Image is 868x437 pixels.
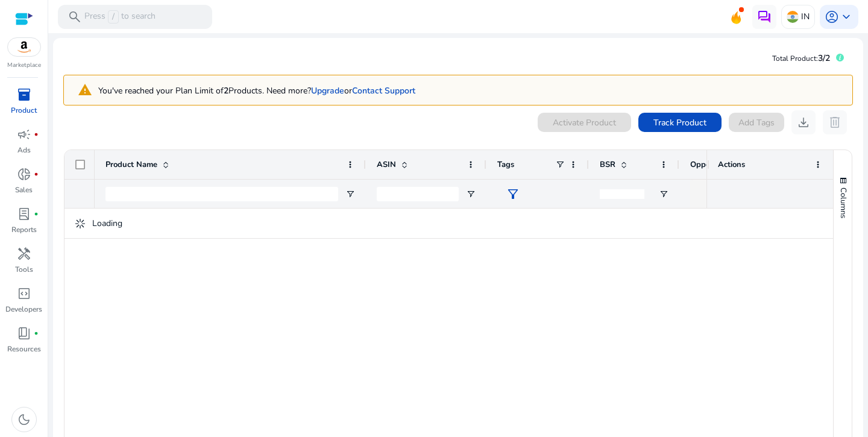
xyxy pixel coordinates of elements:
input: Product Name Filter Input [105,187,338,201]
span: Actions [718,159,745,170]
img: in.svg [787,11,799,23]
mat-icon: warning [69,80,98,101]
span: download [796,115,811,130]
span: campaign [17,127,31,142]
span: fiber_manual_record [34,212,39,216]
span: dark_mode [17,412,31,427]
img: amazon.svg [8,38,40,56]
button: Open Filter Menu [466,189,476,199]
p: Marketplace [7,61,41,70]
b: 2 [224,85,228,96]
button: Track Product [638,113,722,132]
p: Developers [5,304,42,315]
span: Track Product [653,116,706,129]
span: Columns [838,187,849,218]
span: or [311,85,352,96]
span: account_circle [825,10,839,24]
p: You've reached your Plan Limit of Products. Need more? [98,84,415,97]
span: fiber_manual_record [34,172,39,177]
p: IN [801,6,810,27]
span: book_4 [17,326,31,341]
span: keyboard_arrow_down [839,10,854,24]
p: Ads [17,145,31,156]
span: Opportunity Score [690,159,753,170]
span: handyman [17,247,31,261]
span: fiber_manual_record [34,331,39,336]
span: BSR [600,159,615,170]
input: ASIN Filter Input [377,187,459,201]
span: code_blocks [17,286,31,301]
p: Press to search [84,10,156,24]
span: Product Name [105,159,157,170]
span: search [68,10,82,24]
span: fiber_manual_record [34,132,39,137]
span: 3/2 [818,52,830,64]
button: download [791,110,816,134]
button: Open Filter Menu [345,189,355,199]
p: Reports [11,224,37,235]
button: Open Filter Menu [659,189,668,199]
p: Resources [7,344,41,354]
p: Product [11,105,37,116]
a: Upgrade [311,85,344,96]
span: ASIN [377,159,396,170]
span: Loading [92,218,122,229]
span: Tags [497,159,514,170]
a: Contact Support [352,85,415,96]
span: donut_small [17,167,31,181]
p: Tools [15,264,33,275]
span: lab_profile [17,207,31,221]
span: Total Product: [772,54,818,63]
span: / [108,10,119,24]
span: filter_alt [506,187,520,201]
span: inventory_2 [17,87,31,102]
p: Sales [15,184,33,195]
